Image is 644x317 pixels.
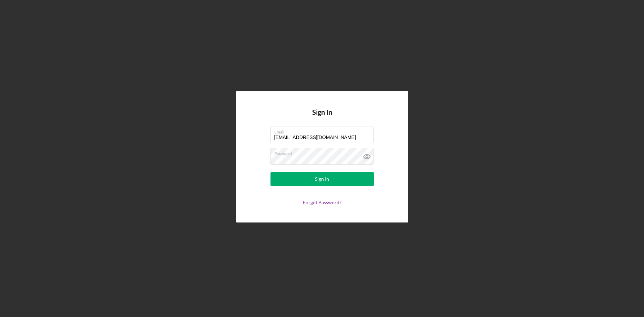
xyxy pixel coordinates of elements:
label: Email [274,127,374,135]
a: Forgot Password? [303,199,341,205]
div: Sign In [315,172,329,186]
h4: Sign In [312,108,332,127]
label: Password [274,148,374,156]
button: Sign In [270,172,374,186]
